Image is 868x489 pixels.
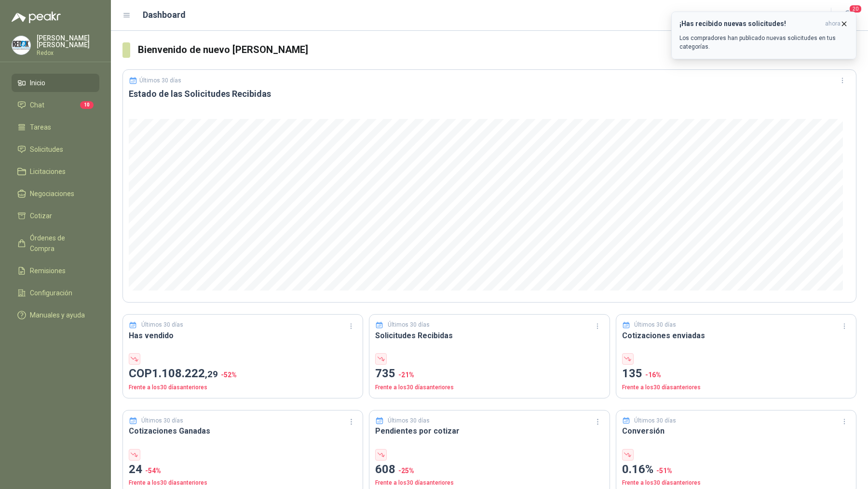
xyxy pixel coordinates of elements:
[12,185,99,203] a: Negociaciones
[141,320,183,330] p: Últimos 30 días
[12,284,99,302] a: Configuración
[30,188,74,199] span: Negociaciones
[30,100,44,110] span: Chat
[129,365,357,383] p: COP
[152,367,218,380] span: 1.108.222
[30,166,66,177] span: Licitaciones
[12,306,99,324] a: Manuales y ayuda
[30,144,63,155] span: Solicitudes
[80,101,94,109] span: 10
[839,7,856,24] button: 20
[139,77,181,84] p: Últimos 30 días
[37,50,99,56] p: Redox
[375,383,603,392] p: Frente a los 30 días anteriores
[30,233,90,254] span: Órdenes de Compra
[825,20,841,28] span: ahora
[622,383,850,392] p: Frente a los 30 días anteriores
[129,383,357,392] p: Frente a los 30 días anteriores
[129,88,850,100] h3: Estado de las Solicitudes Recibidas
[205,369,218,380] span: ,29
[622,425,850,437] h3: Conversión
[141,416,183,425] p: Últimos 30 días
[129,425,357,437] h3: Cotizaciones Ganadas
[129,330,357,342] h3: Has vendido
[30,288,72,298] span: Configuración
[679,20,821,28] h3: ¡Has recibido nuevas solicitudes!
[398,371,414,379] span: -21 %
[375,478,603,488] p: Frente a los 30 días anteriores
[145,467,161,475] span: -54 %
[12,162,99,181] a: Licitaciones
[375,330,603,342] h3: Solicitudes Recibidas
[37,35,99,48] p: [PERSON_NAME] [PERSON_NAME]
[622,461,850,479] p: 0.16%
[388,416,430,425] p: Últimos 30 días
[622,330,850,342] h3: Cotizaciones enviadas
[634,416,676,425] p: Últimos 30 días
[30,122,51,132] span: Tareas
[143,8,186,22] h1: Dashboard
[622,478,850,488] p: Frente a los 30 días anteriores
[12,118,99,136] a: Tareas
[129,478,357,488] p: Frente a los 30 días anteriores
[375,365,603,383] p: 735
[129,461,357,479] p: 24
[388,320,430,330] p: Últimos 30 días
[375,461,603,479] p: 608
[30,310,85,320] span: Manuales y ayuda
[671,12,856,59] button: ¡Has recibido nuevas solicitudes!ahora Los compradores han publicado nuevas solicitudes en tus ca...
[12,207,99,225] a: Cotizar
[645,371,661,379] span: -16 %
[12,36,30,54] img: Company Logo
[12,229,99,258] a: Órdenes de Compra
[12,74,99,92] a: Inicio
[634,320,676,330] p: Últimos 30 días
[30,265,66,276] span: Remisiones
[375,425,603,437] h3: Pendientes por cotizar
[30,78,45,88] span: Inicio
[622,365,850,383] p: 135
[138,42,856,57] h3: Bienvenido de nuevo [PERSON_NAME]
[12,262,99,280] a: Remisiones
[30,211,52,221] span: Cotizar
[398,467,414,475] span: -25 %
[849,4,862,13] span: 20
[656,467,672,475] span: -51 %
[679,34,848,51] p: Los compradores han publicado nuevas solicitudes en tus categorías.
[12,140,99,159] a: Solicitudes
[12,12,61,23] img: Logo peakr
[12,96,99,114] a: Chat10
[221,371,237,379] span: -52 %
